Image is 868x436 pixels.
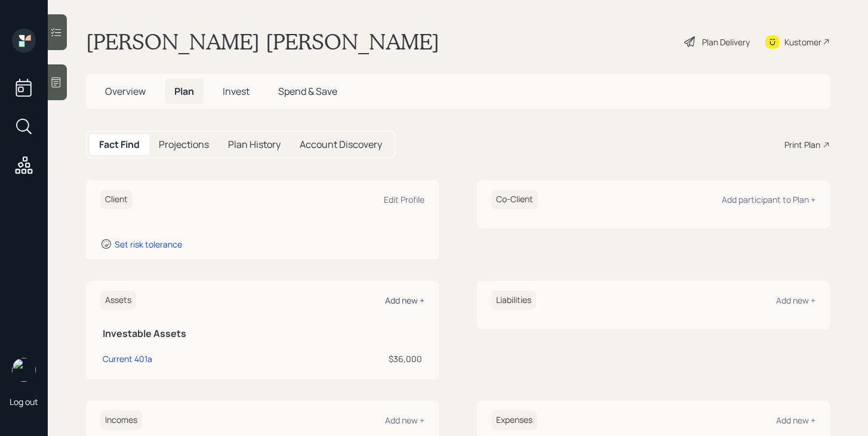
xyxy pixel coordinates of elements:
[784,138,820,151] div: Print Plan
[722,194,815,205] div: Add participant to Plan +
[103,352,152,365] div: Current 401a
[702,36,750,48] div: Plan Delivery
[100,190,133,209] h6: Client
[784,36,821,48] div: Kustomer
[384,194,424,205] div: Edit Profile
[776,295,815,306] div: Add new +
[115,239,182,250] div: Set risk tolerance
[385,295,424,306] div: Add new +
[159,139,209,150] h5: Projections
[300,139,382,150] h5: Account Discovery
[491,290,536,310] h6: Liabilities
[12,358,36,382] img: michael-russo-headshot.png
[223,85,250,98] span: Invest
[385,415,424,426] div: Add new +
[100,290,136,310] h6: Assets
[100,410,142,430] h6: Incomes
[174,85,194,98] span: Plan
[776,415,815,426] div: Add new +
[293,352,422,365] div: $36,000
[105,85,146,98] span: Overview
[103,328,422,339] h5: Investable Assets
[10,396,38,407] div: Log out
[491,410,537,430] h6: Expenses
[99,139,140,150] h5: Fact Find
[86,29,439,55] h1: [PERSON_NAME] [PERSON_NAME]
[228,139,281,150] h5: Plan History
[491,190,538,209] h6: Co-Client
[278,85,337,98] span: Spend & Save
